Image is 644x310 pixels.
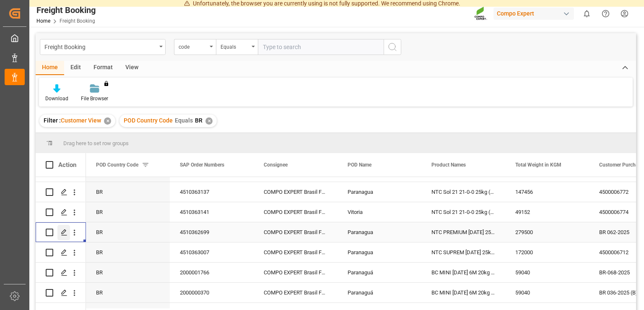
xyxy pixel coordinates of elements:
[36,222,86,242] div: Press SPACE to select this row.
[195,117,203,124] span: BR
[384,39,401,55] button: search button
[596,4,615,23] button: Help Center
[44,41,156,52] div: Freight Booking
[86,263,170,282] div: BR
[86,202,170,222] div: BR
[174,39,216,55] button: open menu
[44,117,61,124] span: Filter :
[180,162,224,168] span: SAP Order Numbers
[87,61,119,75] div: Format
[64,61,87,75] div: Edit
[86,182,170,202] div: BR
[170,242,254,262] div: 4510363007
[493,5,577,21] button: Compo Expert
[264,162,288,168] span: Consignee
[421,283,505,302] div: BC MINI [DATE] 6M 20kg (x48) BR MTO
[421,182,505,202] div: NTC Sol 21 21-0-0 25kg (x48) WW
[170,283,254,302] div: 2000000370
[63,140,129,146] span: Drag here to set row groups
[338,222,421,242] div: Paranagua
[170,222,254,242] div: 4510362699
[36,18,50,24] a: Home
[254,222,338,242] div: COMPO EXPERT Brasil Fert. Ltda
[36,202,86,222] div: Press SPACE to select this row.
[338,182,421,202] div: Paranagua
[348,162,371,168] span: POD Name
[36,263,86,283] div: Press SPACE to select this row.
[338,202,421,222] div: Vitoria
[179,41,207,51] div: code
[175,117,193,124] span: Equals
[104,117,111,125] div: ✕
[86,222,170,242] div: BR
[36,182,86,202] div: Press SPACE to select this row.
[170,202,254,222] div: 4510363141
[505,222,589,242] div: 279500
[421,242,505,262] div: NTC SUPREM [DATE] 25kg (x42) INT MTO
[40,39,166,55] button: open menu
[338,263,421,282] div: Paranaguá
[86,242,170,262] div: BR
[474,6,488,21] img: Screenshot%202023-09-29%20at%2010.02.21.png_1712312052.png
[216,39,258,55] button: open menu
[421,222,505,242] div: NTC PREMIUM [DATE] 25kg (x42) INT MTO
[493,8,574,20] div: Compo Expert
[254,283,338,302] div: COMPO EXPERT Brasil Fert. Ltda, CE_BRASIL
[505,182,589,202] div: 147456
[254,202,338,222] div: COMPO EXPERT Brasil Fert. Ltda
[205,117,213,125] div: ✕
[36,61,64,75] div: Home
[254,242,338,262] div: COMPO EXPERT Brasil Fert. Ltda
[124,117,173,124] span: POD Country Code
[58,161,76,169] div: Action
[170,263,254,282] div: 2000001766
[338,242,421,262] div: Paranagua
[254,182,338,202] div: COMPO EXPERT Brasil Fert. Ltda
[505,263,589,282] div: 59040
[221,41,249,51] div: Equals
[61,117,101,124] span: Customer View
[45,95,68,102] div: Download
[338,283,421,302] div: Paranaguá
[36,283,86,303] div: Press SPACE to select this row.
[515,162,561,168] span: Total Weight in KGM
[421,202,505,222] div: NTC Sol 21 21-0-0 25kg (x48) WW
[119,61,145,75] div: View
[96,162,138,168] span: POD Country Code
[431,162,466,168] span: Product Names
[170,182,254,202] div: 4510363137
[577,4,596,23] button: show 0 new notifications
[258,39,384,55] input: Type to search
[254,263,338,282] div: COMPO EXPERT Brasil Fert. Ltda, CE_BRASIL
[36,4,96,16] div: Freight Booking
[421,263,505,282] div: BC MINI [DATE] 6M 20kg (x48) BR MTO
[86,283,170,302] div: BR
[505,242,589,262] div: 172000
[505,283,589,302] div: 59040
[505,202,589,222] div: 49152
[36,242,86,263] div: Press SPACE to select this row.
